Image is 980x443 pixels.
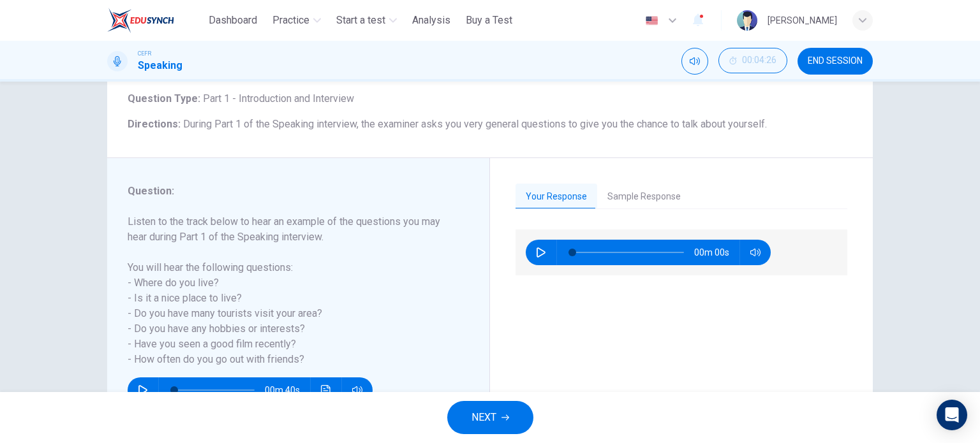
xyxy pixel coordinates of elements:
[447,401,533,434] button: NEXT
[768,13,837,28] div: [PERSON_NAME]
[138,49,151,58] span: CEFR
[128,91,852,106] h6: Question Type :
[272,13,309,28] span: Practice
[336,13,385,28] span: Start a test
[461,9,517,32] button: Buy a Test
[644,16,660,25] img: en
[718,48,787,73] button: 00:04:26
[138,58,182,73] h1: Speaking
[265,377,310,403] span: 00m 40s
[128,117,852,132] h6: Directions :
[742,55,776,66] span: 00:04:26
[267,9,326,32] button: Practice
[737,10,757,31] img: Profile picture
[694,240,739,265] span: 00m 00s
[597,184,691,210] button: Sample Response
[798,48,873,75] button: END SESSION
[466,13,512,28] span: Buy a Test
[107,8,174,33] img: ELTC logo
[331,9,402,32] button: Start a test
[471,409,496,426] span: NEXT
[107,8,204,33] a: ELTC logo
[681,48,708,75] div: Mute
[128,214,454,367] h6: Listen to the track below to hear an example of the questions you may hear during Part 1 of the S...
[204,9,262,32] button: Dashboard
[128,184,454,199] h6: Question :
[718,48,787,75] div: Hide
[516,184,597,210] button: Your Response
[316,377,336,403] button: Click to see the audio transcription
[407,9,456,32] button: Analysis
[200,92,354,105] span: Part 1 - Introduction and Interview
[183,118,767,130] span: During Part 1 of the Speaking interview, the examiner asks you very general questions to give you...
[937,400,967,430] div: Open Intercom Messenger
[808,56,863,66] span: END SESSION
[516,184,847,210] div: basic tabs example
[412,13,450,28] span: Analysis
[209,13,257,28] span: Dashboard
